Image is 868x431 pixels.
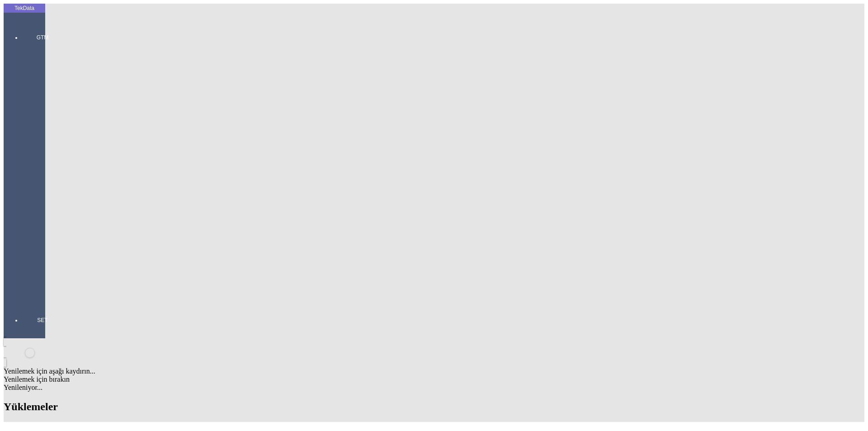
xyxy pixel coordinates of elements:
[4,5,45,12] div: TekData
[4,401,864,413] h2: Yüklemeler
[4,384,864,392] div: Yenileniyor...
[29,317,56,324] span: SET
[29,34,56,41] span: GTM
[4,375,864,384] div: Yenilemek için bırakın
[4,367,864,375] div: Yenilemek için aşağı kaydırın...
